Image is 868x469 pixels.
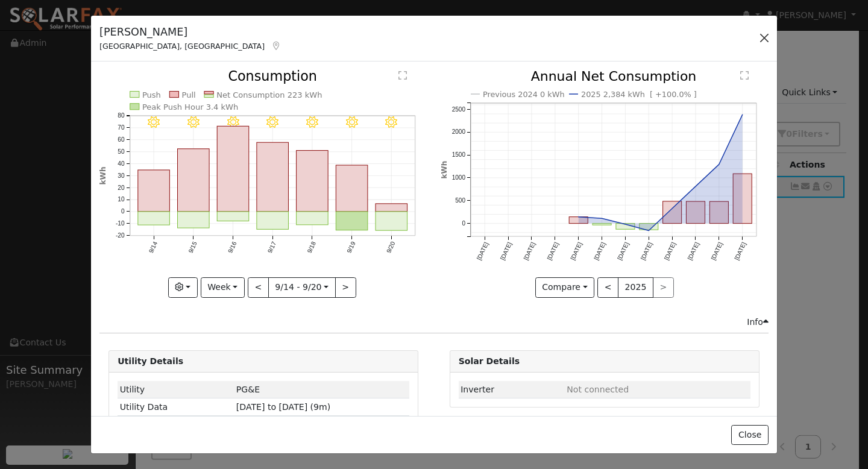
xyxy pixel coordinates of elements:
[597,277,618,298] button: <
[118,172,125,179] text: 30
[268,277,336,298] button: 9/14 - 9/20
[455,197,465,204] text: 500
[148,241,159,254] text: 9/14
[581,90,697,99] text: 2025 2,384 kWh [ +100.0% ]
[709,202,728,224] rect: onclick=""
[121,209,125,215] text: 0
[740,71,749,80] text: 
[616,224,635,230] rect: onclick=""
[142,90,161,99] text: Push
[646,228,651,233] circle: onclick=""
[236,402,330,412] span: [DATE] to [DATE] (9m)
[640,241,653,261] text: [DATE]
[376,212,407,231] rect: onclick=""
[336,212,368,231] rect: onclick=""
[731,425,768,445] button: Close
[740,113,745,118] circle: onclick=""
[336,165,368,212] rect: onclick=""
[618,277,653,298] button: 2025
[118,184,125,191] text: 20
[118,381,234,398] td: Utility
[217,127,249,212] rect: onclick=""
[227,116,239,128] i: 9/16 - Clear
[99,42,265,51] span: [GEOGRAPHIC_DATA], [GEOGRAPHIC_DATA]
[686,241,700,261] text: [DATE]
[399,71,407,81] text: 
[535,277,595,298] button: Compare
[335,277,356,298] button: >
[116,221,125,227] text: -10
[733,241,747,261] text: [DATE]
[623,222,627,227] circle: onclick=""
[440,161,448,179] text: kWh
[747,316,769,329] div: Info
[99,24,281,40] h5: [PERSON_NAME]
[498,241,512,261] text: [DATE]
[182,90,196,99] text: Pull
[670,206,675,211] circle: onclick=""
[346,241,357,254] text: 9/19
[462,220,465,227] text: 0
[576,215,580,219] circle: onclick=""
[451,129,465,136] text: 2000
[709,241,723,261] text: [DATE]
[686,202,705,224] rect: onclick=""
[116,233,125,239] text: -20
[267,116,279,128] i: 9/17 - Clear
[522,241,536,261] text: [DATE]
[546,241,559,261] text: [DATE]
[663,241,677,261] text: [DATE]
[227,241,237,254] text: 9/16
[118,148,125,155] text: 50
[142,102,238,112] text: Peak Push Hour 3.4 kWh
[248,277,269,298] button: <
[306,241,317,254] text: 9/18
[257,212,289,230] rect: onclick=""
[178,149,210,212] rect: onclick=""
[386,116,398,128] i: 9/20 - Clear
[476,241,489,261] text: [DATE]
[217,212,249,222] rect: onclick=""
[297,212,329,225] rect: onclick=""
[236,385,260,394] span: ID: 17288525, authorized: 09/16/25
[297,151,329,212] rect: onclick=""
[148,116,160,128] i: 9/14 - Clear
[228,69,318,84] text: Consumption
[733,174,752,224] rect: onclick=""
[451,175,465,181] text: 1000
[569,241,583,261] text: [DATE]
[483,90,565,99] text: Previous 2024 0 kWh
[451,152,465,159] text: 1500
[306,116,318,128] i: 9/18 - Clear
[118,160,125,167] text: 40
[138,212,170,225] rect: onclick=""
[459,356,520,366] strong: Solar Details
[187,116,200,128] i: 9/15 - Clear
[266,241,277,254] text: 9/17
[599,216,604,221] circle: onclick=""
[717,162,722,167] circle: onclick=""
[99,167,107,185] text: kWh
[138,170,170,212] rect: onclick=""
[118,197,125,203] text: 10
[118,125,125,131] text: 70
[178,212,210,228] rect: onclick=""
[271,41,281,51] a: Map
[451,106,465,113] text: 2500
[118,356,183,366] strong: Utility Details
[530,69,696,84] text: Annual Net Consumption
[640,224,658,230] rect: onclick=""
[118,136,125,143] text: 60
[346,116,358,128] i: 9/19 - Clear
[216,90,322,99] text: Net Consumption 223 kWh
[385,241,396,254] text: 9/20
[662,201,681,224] rect: onclick=""
[593,241,606,261] text: [DATE]
[118,398,234,416] td: Utility Data
[118,113,125,119] text: 80
[593,224,611,225] rect: onclick=""
[616,241,630,261] text: [DATE]
[459,381,565,398] td: Inverter
[201,277,245,298] button: Week
[257,143,289,212] rect: onclick=""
